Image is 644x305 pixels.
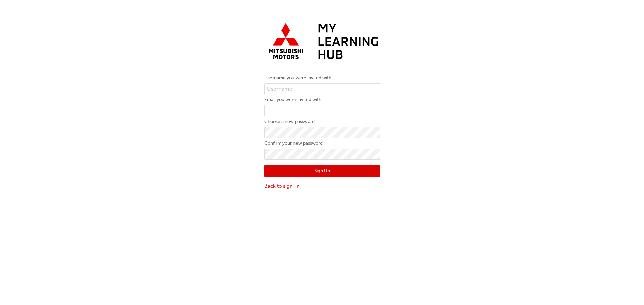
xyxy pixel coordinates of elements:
[264,20,380,64] img: mmal
[264,96,380,104] label: Email you were invited with
[264,139,380,147] label: Confirm your new password
[264,74,380,82] label: Username you were invited with
[264,83,380,95] input: Username
[264,182,380,190] a: Back to sign-in
[264,165,380,177] button: Sign Up
[264,118,380,126] label: Choose a new password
